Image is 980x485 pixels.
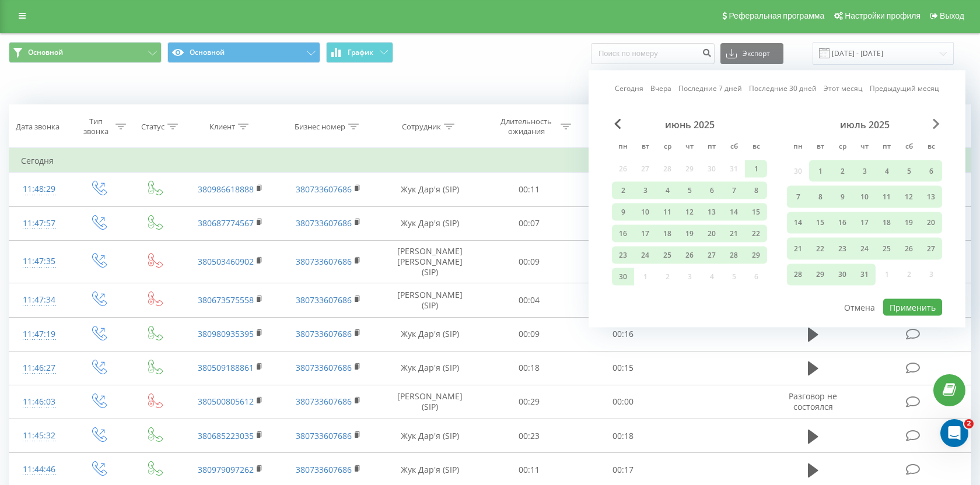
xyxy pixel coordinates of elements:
div: 14 [726,205,741,220]
a: 380673575558 [198,294,254,305]
div: 5 [901,163,916,178]
div: Статус [141,122,164,132]
div: вс 1 июня 2025 г. [745,160,767,178]
div: Тип звонка [79,117,113,136]
a: 380986618888 [198,184,254,195]
div: 11 [879,189,894,205]
div: сб 21 июня 2025 г. [723,225,745,242]
a: 380503460902 [198,256,254,267]
div: вт 1 июля 2025 г. [809,160,831,182]
div: чт 19 июня 2025 г. [678,225,701,242]
div: чт 24 июля 2025 г. [853,238,876,259]
abbr: понедельник [614,139,632,156]
div: Бизнес номер [295,122,345,132]
div: 27 [704,248,719,263]
td: Жук Дар'я (SIP) [377,206,482,240]
div: ср 25 июня 2025 г. [656,247,678,264]
div: июль 2025 [787,119,942,131]
button: Основной [167,42,320,63]
abbr: суббота [725,139,743,156]
a: Предыдущий месяц [870,83,939,94]
div: чт 12 июня 2025 г. [678,203,701,221]
span: График [348,48,373,57]
abbr: вторник [811,139,829,156]
td: 00:29 [482,385,576,419]
div: 1 [813,163,828,178]
span: Настройки профиля [845,11,921,20]
button: Отмена [838,299,881,316]
div: 11:46:03 [21,391,58,413]
a: 380733607686 [296,396,352,407]
td: 00:18 [576,419,670,453]
div: 21 [726,226,741,241]
div: пн 30 июня 2025 г. [612,268,634,286]
div: 7 [726,183,741,198]
div: 29 [748,248,764,263]
div: пн 14 июля 2025 г. [787,212,809,233]
a: 380687774567 [198,217,254,229]
div: чт 31 июля 2025 г. [853,263,876,285]
abbr: воскресенье [747,139,765,156]
div: 26 [682,248,697,263]
div: 16 [835,215,850,230]
span: 2 [964,419,974,428]
span: Разговор не состоялся [789,391,837,412]
div: 10 [638,205,653,220]
div: пт 13 июня 2025 г. [701,203,723,221]
span: Выход [940,11,964,20]
abbr: среда [659,139,676,156]
div: 28 [726,248,741,263]
div: 13 [704,205,719,220]
div: пт 18 июля 2025 г. [876,212,898,233]
div: сб 26 июля 2025 г. [898,238,920,259]
div: вт 24 июня 2025 г. [634,247,656,264]
a: 380733607686 [296,184,352,195]
abbr: понедельник [789,139,807,156]
div: вс 27 июля 2025 г. [920,238,942,259]
div: 19 [682,226,697,241]
div: вс 22 июня 2025 г. [745,225,767,242]
a: 380733607686 [296,294,352,305]
td: 00:14 [576,206,670,240]
a: 380980935395 [198,328,254,339]
td: 00:00 [576,283,670,317]
div: пт 4 июля 2025 г. [876,160,898,182]
td: [PERSON_NAME] (SIP) [377,385,482,419]
div: сб 12 июля 2025 г. [898,186,920,208]
abbr: воскресенье [922,139,940,156]
div: Сотрудник [402,122,441,132]
a: 380733607686 [296,464,352,475]
div: чт 17 июля 2025 г. [853,212,876,233]
div: июнь 2025 [612,119,767,131]
div: 6 [704,183,719,198]
a: 380509188861 [198,362,254,373]
td: 00:00 [576,385,670,419]
div: пт 25 июля 2025 г. [876,238,898,259]
div: сб 19 июля 2025 г. [898,212,920,233]
td: Жук Дар'я (SIP) [377,317,482,351]
td: Жук Дар'я (SIP) [377,351,482,385]
div: вт 10 июня 2025 г. [634,203,656,221]
input: Поиск по номеру [591,43,715,64]
a: 380733607686 [296,362,352,373]
div: 22 [813,241,828,256]
div: 4 [660,183,675,198]
div: вт 15 июля 2025 г. [809,212,831,233]
div: ср 9 июля 2025 г. [831,186,853,208]
td: 00:18 [482,351,576,385]
div: вт 29 июля 2025 г. [809,263,831,285]
div: 30 [835,267,850,282]
td: Жук Дар'я (SIP) [377,419,482,453]
div: ср 2 июля 2025 г. [831,160,853,182]
div: 10 [857,189,872,205]
div: пт 20 июня 2025 г. [701,225,723,242]
div: вт 22 июля 2025 г. [809,238,831,259]
a: 380685223035 [198,430,254,441]
div: 6 [923,163,939,178]
div: вс 13 июля 2025 г. [920,186,942,208]
button: Экспорт [720,43,783,64]
div: 2 [615,183,631,198]
a: 380733607686 [296,328,352,339]
div: чт 5 июня 2025 г. [678,182,701,199]
button: График [326,42,393,63]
